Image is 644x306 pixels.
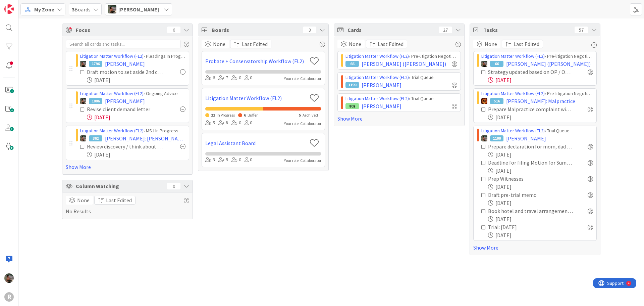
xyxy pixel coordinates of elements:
a: Litigation Matter Workflow (FL2) [481,128,545,134]
span: 5 [299,113,301,118]
a: Show More [473,244,597,252]
div: Draft motion to set aside 2nd contempt [87,68,165,76]
div: 27 [439,27,452,33]
span: 6 [244,113,246,118]
span: Last Edited [378,40,404,48]
div: [DATE] [488,183,593,191]
img: MW [481,61,487,67]
img: TR [481,98,487,104]
div: 0 [245,119,252,127]
div: R [4,292,14,302]
span: [PERSON_NAME] [118,5,159,13]
div: 0 [231,74,241,82]
div: [DATE] [488,215,593,223]
div: 4 [35,3,37,8]
div: [DATE] [488,167,593,175]
span: [PERSON_NAME] ([PERSON_NAME]) [362,60,446,68]
div: Review discovery / think about pre-trial motions [87,142,165,150]
img: MW [481,135,487,141]
span: Last Edited [514,40,539,48]
img: Visit kanbanzone.com [4,4,14,14]
div: Strategy updated based on OP / OC Response + Checklist Items Created as needed [488,68,573,76]
div: 7 [218,74,228,82]
span: None [213,40,225,48]
div: Book hotel and travel arrangements for trial [488,207,573,215]
button: Last Edited [366,40,407,48]
div: 0 [245,156,252,164]
span: Boards [72,5,91,13]
a: Show More [66,163,189,171]
span: Archived [303,113,318,118]
div: › Pre-litigation Negotiation [481,53,593,60]
b: 3 [72,6,74,13]
img: MW [80,98,86,104]
span: [PERSON_NAME] [506,134,546,142]
div: 5 [205,119,215,127]
div: Prepare Malpractice complaint with shell from paralegal. [488,105,573,113]
a: Litigation Matter Workflow (FL2) [345,53,409,59]
div: 6 [205,74,215,82]
span: [PERSON_NAME] [105,60,145,68]
a: Probate + Conservatorship Workflow (FL2) [205,57,307,65]
div: 8 [218,119,228,127]
a: Litigation Matter Workflow (FL2) [80,90,144,96]
button: Last Edited [230,40,271,48]
div: Revise client demand letter [87,105,163,113]
a: Litigation Matter Workflow (FL2) [481,90,545,96]
span: None [485,40,497,48]
img: MW [80,135,86,141]
div: › Trial Queue [481,127,593,134]
div: [DATE] [87,150,185,159]
div: [DATE] [488,76,593,84]
span: Support [14,1,31,9]
div: Draft pre-trial memo [488,191,559,199]
div: 1199 [490,135,503,141]
a: Legal Assistant Board [205,139,307,147]
span: None [77,196,90,204]
div: 6 [167,27,180,33]
span: Last Edited [106,196,132,204]
div: › Trial Queue [345,95,457,102]
span: [PERSON_NAME]: Malpractice [506,97,575,105]
input: Search all cards and tasks... [66,40,180,48]
span: [PERSON_NAME] [362,102,401,110]
button: Last Edited [94,196,136,205]
div: [DATE] [87,113,185,121]
div: 3 [303,27,316,33]
span: [PERSON_NAME]: [PERSON_NAME] Abuse Claim [105,134,185,142]
div: 57 [575,27,588,33]
div: › Pre-litigation Negotiation [345,53,457,60]
span: Last Edited [242,40,268,48]
img: MW [108,5,116,13]
a: Litigation Matter Workflow (FL2) [481,53,545,59]
a: Litigation Matter Workflow (FL2) [80,128,144,134]
div: 9 [218,156,228,164]
span: Focus [76,26,162,34]
span: In Progress [217,113,235,118]
span: Tasks [483,26,571,34]
div: Deadline for filing Motion for Summary Judgment: [DATE] [488,159,573,167]
div: Trial: [DATE] [488,223,549,231]
div: 516 [490,98,503,104]
div: 0 [245,74,252,82]
img: MW [80,61,86,67]
div: › Trial Queue [345,74,457,81]
div: 0 [231,119,241,127]
div: Prep Witnesses [488,175,553,183]
span: Cards [347,26,435,34]
div: Your role: Collaborator [284,121,321,127]
div: › Ongoing Advice [80,90,185,97]
div: [DATE] [488,150,593,159]
div: 0 [167,183,180,189]
div: [DATE] [488,113,593,121]
span: 21 [211,113,215,118]
a: Show More [337,115,461,123]
span: Boards [212,26,300,34]
div: Your role: Collaborator [284,158,321,164]
div: 1199 [345,82,359,88]
div: 3 [205,156,215,164]
span: Column Watching [76,182,164,190]
div: › Pre-litigation Negotiation [481,90,593,97]
button: Last Edited [502,40,543,48]
div: 802 [345,103,359,109]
